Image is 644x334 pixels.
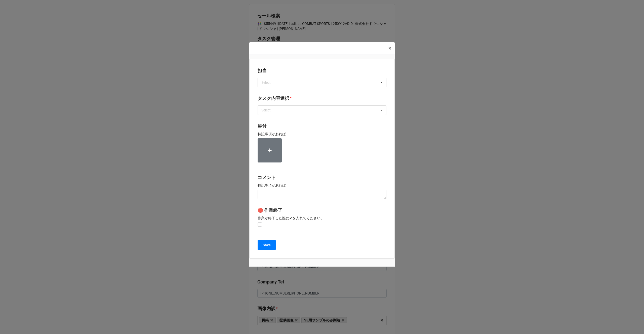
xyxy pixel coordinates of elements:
[258,207,282,214] label: 🔴 作業終了
[258,132,386,137] p: 特記事項があれば
[258,174,276,181] label: コメント
[260,79,282,85] div: Select ...
[260,107,282,113] div: Select ...
[388,45,391,51] span: ×
[258,122,267,130] label: 添付
[258,67,267,74] label: 担当
[258,240,276,250] button: Save
[258,95,289,102] label: タスク内容選択
[263,242,271,248] b: Save
[258,183,386,188] p: 特記事項があれば
[258,216,386,221] p: 作業が終了した際に✔︎を入れてください。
